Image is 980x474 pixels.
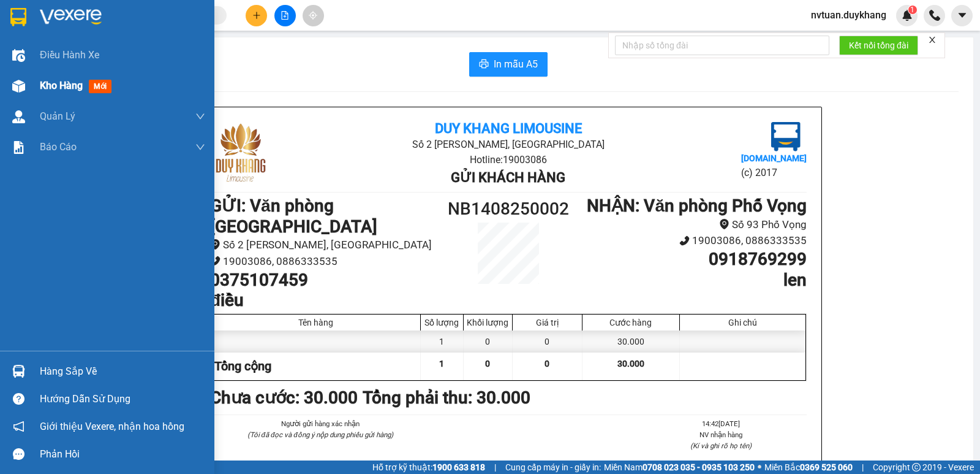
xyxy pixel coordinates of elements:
[372,461,485,474] span: Hỗ trợ kỹ thuật:
[210,239,221,250] span: environment
[12,365,25,378] img: warehouse-icon
[246,5,267,26] button: plus
[469,52,548,77] button: printerIn mẫu A5
[235,418,405,429] li: Người gửi hàng xác nhận
[40,139,77,155] span: Báo cáo
[758,465,761,470] span: ⚪️
[210,237,434,253] li: Số 2 [PERSON_NAME], [GEOGRAPHIC_DATA]
[800,462,853,472] strong: 0369 525 060
[957,10,968,21] span: caret-down
[303,5,324,26] button: aim
[214,359,271,373] span: Tổng cộng
[309,11,317,20] span: aim
[679,235,690,246] span: phone
[309,152,707,167] li: Hotline: 19003086
[545,359,549,369] span: 0
[40,445,205,464] div: Phản hồi
[434,196,583,223] h1: NB1408250002
[424,318,460,327] div: Số lượng
[583,216,807,233] li: Số 93 Phố Vọng
[615,36,829,55] input: Nhập số tổng đài
[719,219,729,229] span: environment
[12,110,25,123] img: warehouse-icon
[210,290,434,311] h1: điều
[582,331,680,353] div: 30.000
[451,170,565,185] b: Gửi khách hàng
[862,461,864,474] span: |
[912,463,921,472] span: copyright
[494,56,538,72] span: In mẫu A5
[643,462,755,472] strong: 0708 023 035 - 0935 103 250
[801,7,896,23] span: nvtuan.duykhang
[636,429,807,440] li: NV nhận hàng
[40,390,205,408] div: Hướng dẫn sử dụng
[195,142,205,152] span: down
[505,461,601,474] span: Cung cấp máy in - giấy in:
[40,362,205,381] div: Hàng sắp về
[210,388,358,408] b: Chưa cước : 30.000
[40,80,83,91] span: Kho hàng
[210,270,434,291] h1: 0375107459
[741,153,807,163] b: [DOMAIN_NAME]
[951,5,973,26] button: caret-down
[274,5,296,26] button: file-add
[604,461,755,474] span: Miền Nam
[12,49,25,62] img: warehouse-icon
[435,121,582,136] b: Duy Khang Limousine
[516,318,579,327] div: Giá trị
[210,196,377,237] b: GỬI : Văn phòng [GEOGRAPHIC_DATA]
[908,6,917,14] sup: 1
[839,36,918,55] button: Kết nối tổng đài
[309,137,707,152] li: Số 2 [PERSON_NAME], [GEOGRAPHIC_DATA]
[467,318,509,327] div: Khối lượng
[40,47,99,63] span: Điều hành xe
[741,165,807,180] li: (c) 2017
[636,418,807,429] li: 14:42[DATE]
[910,6,914,14] span: 1
[464,331,513,353] div: 0
[764,461,853,474] span: Miền Bắc
[586,318,676,327] div: Cước hàng
[247,430,393,439] i: (Tôi đã đọc và đồng ý nộp dung phiếu gửi hàng)
[99,14,246,29] b: Duy Khang Limousine
[929,10,940,21] img: phone-icon
[587,196,807,216] b: NHẬN : Văn phòng Phố Vọng
[583,270,807,291] h1: len
[363,388,530,408] b: Tổng phải thu: 30.000
[479,59,489,71] span: printer
[902,10,913,21] img: icon-new-feature
[40,109,75,124] span: Quản Lý
[252,11,261,20] span: plus
[15,15,77,77] img: logo.jpg
[13,448,24,460] span: message
[432,462,485,472] strong: 1900 633 818
[485,359,490,369] span: 0
[583,249,807,270] h1: 0918769299
[683,318,802,327] div: Ghi chú
[12,80,25,93] img: warehouse-icon
[849,39,908,52] span: Kết nối tổng đài
[13,393,24,405] span: question-circle
[10,8,26,26] img: logo-vxr
[13,421,24,432] span: notification
[214,318,417,327] div: Tên hàng
[68,45,278,61] li: Hotline: 19003086
[115,63,230,78] b: Gửi khách hàng
[40,419,184,434] span: Giới thiệu Vexere, nhận hoa hồng
[494,461,496,474] span: |
[617,359,644,369] span: 30.000
[928,36,937,44] span: close
[210,256,221,266] span: phone
[210,122,271,183] img: logo.jpg
[690,442,752,450] i: (Kí và ghi rõ họ tên)
[195,112,205,121] span: down
[771,122,801,151] img: logo.jpg
[68,30,278,45] li: Số 2 [PERSON_NAME], [GEOGRAPHIC_DATA]
[210,253,434,270] li: 19003086, 0886333535
[12,141,25,154] img: solution-icon
[89,80,111,93] span: mới
[513,331,582,353] div: 0
[421,331,464,353] div: 1
[583,232,807,249] li: 19003086, 0886333535
[15,89,127,171] b: GỬI : Văn phòng [GEOGRAPHIC_DATA]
